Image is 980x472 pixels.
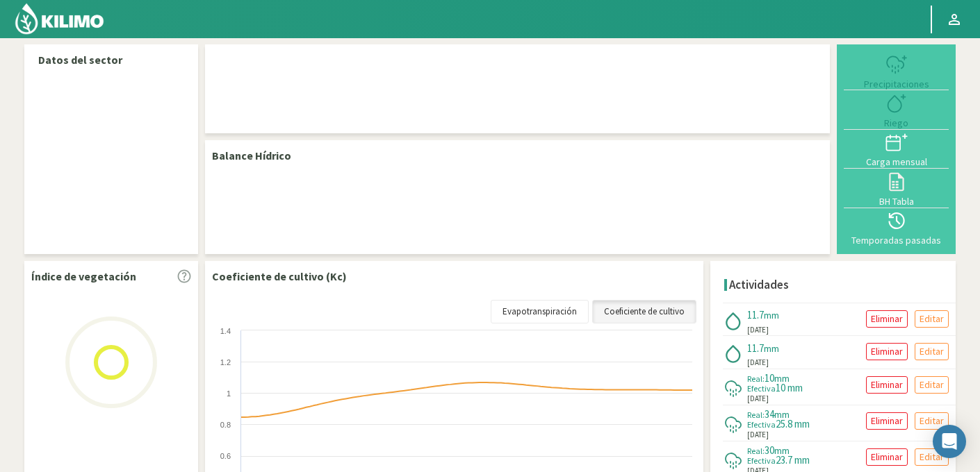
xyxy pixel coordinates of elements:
span: [DATE] [747,357,769,369]
p: Editar [920,413,944,429]
div: Carga mensual [848,157,945,167]
text: 1.2 [220,358,231,366]
span: mm [764,342,779,355]
p: Índice de vegetación [31,268,136,285]
p: Editar [920,311,944,327]
button: Precipitaciones [844,51,949,90]
a: Evapotranspiración [491,300,589,323]
span: mm [774,408,790,421]
button: BH Tabla [844,169,949,208]
span: 10 mm [776,381,803,394]
span: Efectiva [747,455,776,466]
span: mm [774,372,790,385]
p: Eliminar [871,413,903,429]
div: Open Intercom Messenger [933,425,966,458]
span: 30 [765,444,774,457]
button: Editar [915,448,949,466]
p: Editar [920,377,944,393]
span: 10 [765,371,774,385]
p: Eliminar [871,377,903,393]
text: 0.8 [220,421,231,429]
button: Eliminar [866,343,908,360]
span: mm [774,444,790,457]
a: Coeficiente de cultivo [592,300,696,323]
p: Editar [920,449,944,465]
button: Editar [915,310,949,328]
div: Temporadas pasadas [848,235,945,245]
span: 11.7 [747,342,764,355]
span: [DATE] [747,393,769,405]
p: Datos del sector [38,51,184,68]
img: Loading... [42,293,181,432]
text: 1 [227,389,231,398]
span: Real: [747,410,765,420]
p: Balance Hídrico [212,147,291,164]
span: Efectiva [747,383,776,394]
button: Editar [915,376,949,394]
p: Coeficiente de cultivo (Kc) [212,268,347,285]
img: Kilimo [14,2,105,35]
span: Real: [747,446,765,456]
button: Carga mensual [844,130,949,169]
button: Eliminar [866,412,908,430]
p: Eliminar [871,449,903,465]
button: Riego [844,90,949,129]
span: 34 [765,407,774,421]
h4: Actividades [729,278,789,292]
span: 23.7 mm [776,453,810,466]
text: 1.4 [220,327,231,335]
span: [DATE] [747,324,769,336]
div: Precipitaciones [848,79,945,89]
span: mm [764,309,779,321]
span: 25.8 mm [776,417,810,430]
div: Riego [848,118,945,128]
div: BH Tabla [848,196,945,206]
span: [DATE] [747,429,769,441]
button: Editar [915,412,949,430]
button: Eliminar [866,376,908,394]
p: Eliminar [871,311,903,327]
span: 11.7 [747,308,764,321]
button: Eliminar [866,448,908,466]
button: Temporadas pasadas [844,208,949,247]
button: Eliminar [866,310,908,328]
button: Editar [915,343,949,360]
p: Editar [920,344,944,360]
span: Real: [747,373,765,384]
span: Efectiva [747,419,776,430]
text: 0.6 [220,452,231,460]
p: Eliminar [871,344,903,360]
